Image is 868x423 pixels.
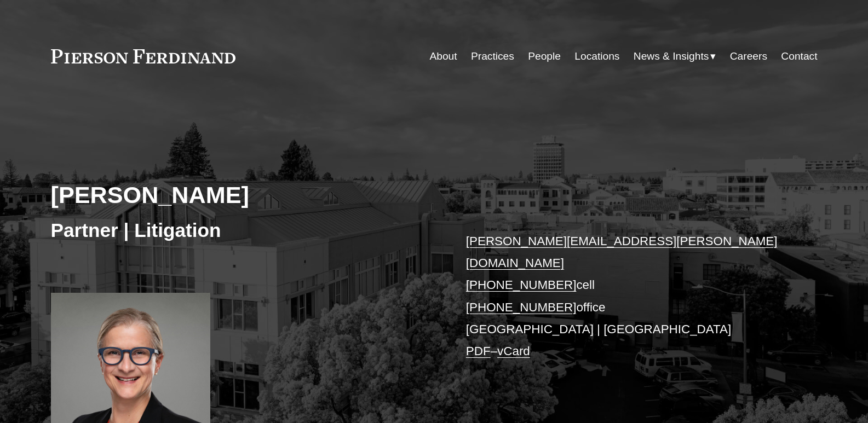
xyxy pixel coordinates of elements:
h3: Partner | Litigation [51,218,434,242]
span: News & Insights [634,47,709,66]
a: PDF [466,344,491,358]
a: folder dropdown [634,46,716,67]
a: [PHONE_NUMBER] [466,300,577,314]
a: Locations [574,46,619,67]
h2: [PERSON_NAME] [51,181,434,209]
a: Contact [781,46,817,67]
a: People [528,46,561,67]
a: Careers [730,46,767,67]
a: Practices [471,46,514,67]
a: vCard [497,344,530,358]
a: About [429,46,457,67]
a: [PERSON_NAME][EMAIL_ADDRESS][PERSON_NAME][DOMAIN_NAME] [466,234,778,270]
a: [PHONE_NUMBER] [466,278,577,292]
p: cell office [GEOGRAPHIC_DATA] | [GEOGRAPHIC_DATA] – [466,230,785,363]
